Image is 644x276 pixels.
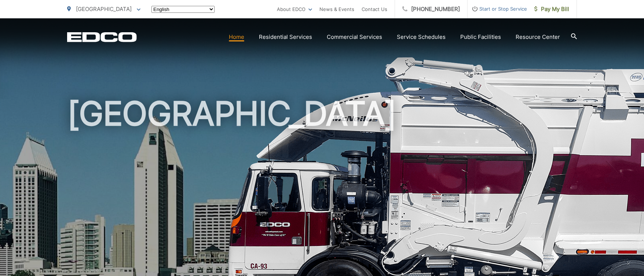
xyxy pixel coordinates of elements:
[151,6,215,13] select: Select a language
[460,33,501,41] a: Public Facilities
[362,5,387,14] a: Contact Us
[229,33,244,41] a: Home
[327,33,382,41] a: Commercial Services
[259,33,312,41] a: Residential Services
[277,5,312,14] a: About EDCO
[319,5,354,14] a: News & Events
[67,32,137,42] a: EDCD logo. Return to the homepage.
[516,33,560,41] a: Resource Center
[534,5,569,14] span: Pay My Bill
[76,5,132,12] span: [GEOGRAPHIC_DATA]
[397,33,446,41] a: Service Schedules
